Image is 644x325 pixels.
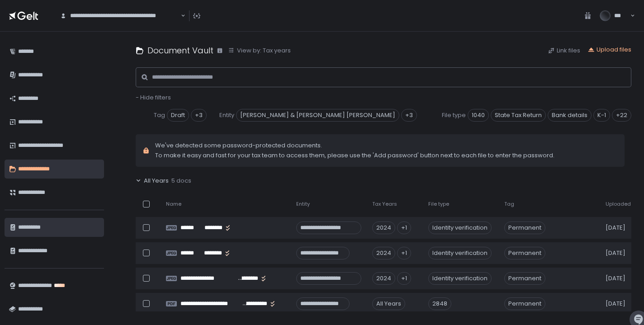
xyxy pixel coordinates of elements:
[154,111,165,119] span: Tag
[504,247,545,259] span: Permanent
[606,300,625,308] span: [DATE]
[606,274,625,283] span: [DATE]
[191,109,207,122] div: +3
[428,221,492,234] div: Identity verification
[428,272,492,285] div: Identity verification
[428,297,451,310] div: 2848
[606,249,625,257] span: [DATE]
[54,6,185,25] div: Search for option
[397,221,411,234] div: +1
[372,247,395,259] div: 2024
[491,109,546,122] span: State Tax Return
[372,297,405,310] div: All Years
[144,177,169,185] span: All Years
[504,221,545,234] span: Permanent
[372,201,397,207] span: Tax Years
[155,141,554,150] span: We've detected some password-protected documents.
[167,109,189,122] span: Draft
[166,201,181,207] span: Name
[155,151,554,160] span: To make it easy and fast for your tax team to access them, please use the 'Add password' button n...
[504,272,545,285] span: Permanent
[236,109,399,122] span: [PERSON_NAME] & [PERSON_NAME] [PERSON_NAME]
[136,94,171,102] button: - Hide filters
[180,11,180,20] input: Search for option
[548,47,580,55] button: Link files
[228,47,291,55] button: View by: Tax years
[548,109,592,122] span: Bank details
[171,177,191,185] span: 5 docs
[136,93,171,102] span: - Hide filters
[397,272,411,285] div: +1
[401,109,417,122] div: +3
[296,201,310,207] span: Entity
[468,109,489,122] span: 1040
[147,44,213,57] h1: Document Vault
[219,111,234,119] span: Entity
[428,247,492,259] div: Identity verification
[587,46,631,54] button: Upload files
[372,272,395,285] div: 2024
[397,247,411,259] div: +1
[612,109,631,122] div: +22
[606,201,631,207] span: Uploaded
[372,221,395,234] div: 2024
[442,111,466,119] span: File type
[428,201,449,207] span: File type
[504,297,545,310] span: Permanent
[593,109,610,122] span: K-1
[504,201,514,207] span: Tag
[606,224,625,232] span: [DATE]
